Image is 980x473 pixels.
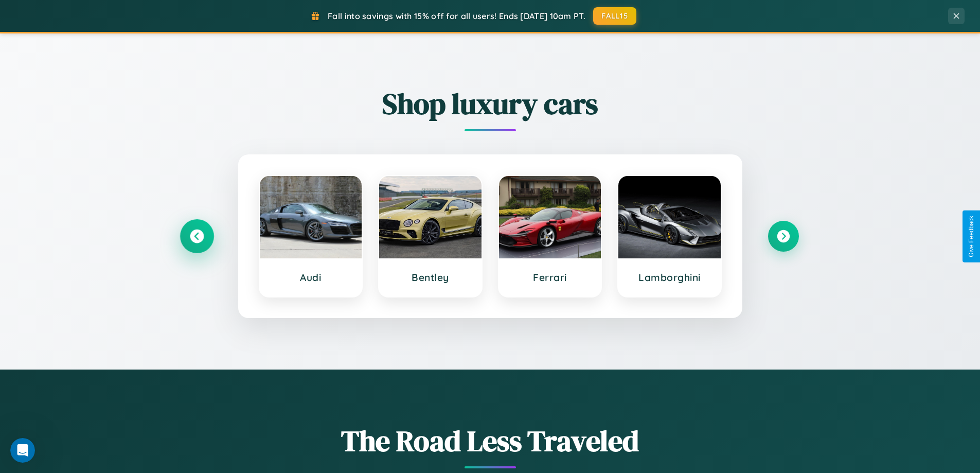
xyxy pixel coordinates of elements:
[509,271,591,284] h3: Ferrari
[968,216,975,257] div: Give Feedback
[629,271,710,284] h3: Lamborghini
[389,271,471,284] h3: Bentley
[593,7,636,25] button: FALL15
[182,421,799,461] h1: The Road Less Traveled
[10,438,35,463] iframe: Intercom live chat
[182,84,799,124] h2: Shop luxury cars
[328,11,585,21] span: Fall into savings with 15% off for all users! Ends [DATE] 10am PT.
[270,271,352,284] h3: Audi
